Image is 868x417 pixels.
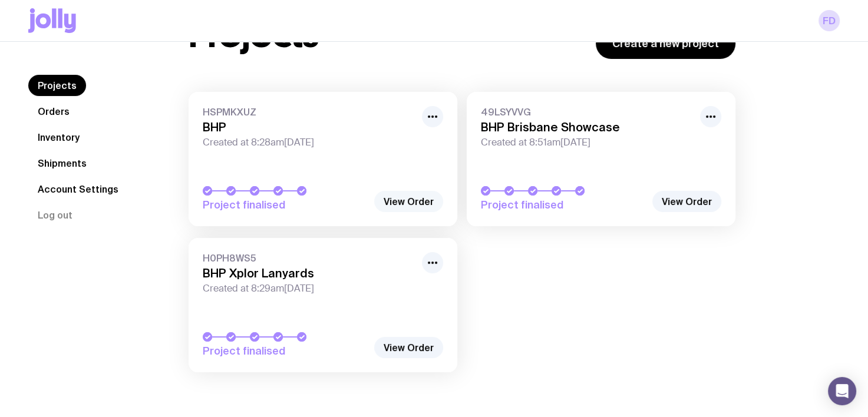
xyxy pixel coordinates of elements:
[652,191,721,212] a: View Order
[28,153,96,174] a: Shipments
[203,106,415,118] span: HSPMKXUZ
[374,337,443,358] a: View Order
[374,191,443,212] a: View Order
[203,252,415,264] span: H0PH8WS5
[481,198,646,212] span: Project finalised
[481,106,693,118] span: 49LSYVVG
[28,204,82,226] button: Log out
[203,283,415,294] span: Created at 8:29am[DATE]
[467,92,735,226] a: 49LSYVVGBHP Brisbane ShowcaseCreated at 8:51am[DATE]Project finalised
[189,15,319,53] h1: Projects
[828,377,856,405] div: Open Intercom Messenger
[28,127,89,148] a: Inventory
[28,75,86,96] a: Projects
[481,120,693,134] h3: BHP Brisbane Showcase
[189,92,457,226] a: HSPMKXUZBHPCreated at 8:28am[DATE]Project finalised
[596,28,735,59] a: Create a new project
[481,137,693,148] span: Created at 8:51am[DATE]
[819,10,840,31] a: FD
[28,101,79,122] a: Orders
[203,120,415,134] h3: BHP
[203,266,415,280] h3: BHP Xplor Lanyards
[28,178,128,200] a: Account Settings
[203,137,415,148] span: Created at 8:28am[DATE]
[203,198,368,212] span: Project finalised
[189,238,457,372] a: H0PH8WS5BHP Xplor LanyardsCreated at 8:29am[DATE]Project finalised
[203,344,368,358] span: Project finalised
